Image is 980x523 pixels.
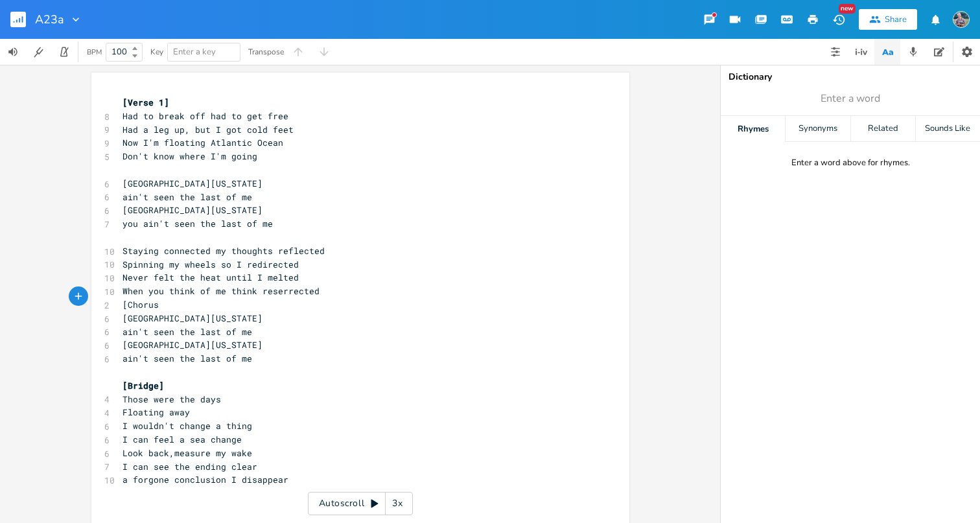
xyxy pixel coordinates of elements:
div: Share [885,14,907,25]
div: Key [150,48,163,56]
span: Enter a key [173,46,216,58]
div: Transpose [248,48,284,56]
span: [GEOGRAPHIC_DATA][US_STATE] [122,339,262,351]
span: ain't seen the last of me [122,191,252,203]
span: Enter a word [821,91,880,106]
span: Look back,measure my wake [122,447,252,459]
div: Dictionary [729,73,972,82]
div: Enter a word above for rhymes. [791,157,910,169]
div: New [839,4,856,14]
span: [GEOGRAPHIC_DATA][US_STATE] [122,204,262,216]
span: A23a [35,14,64,25]
span: [Verse 1] [122,97,169,108]
span: [GEOGRAPHIC_DATA][US_STATE] [122,312,262,324]
span: I can feel a sea change [122,434,242,445]
span: Floating away [122,406,190,418]
span: a forgone conclusion I disappear [122,474,288,485]
div: Rhymes [721,116,785,142]
span: [Chorus [122,299,159,310]
span: Those were the days [122,393,221,405]
span: [Bridge] [122,380,164,391]
span: Had to break off had to get free [122,110,288,122]
span: ain't seen the last of me [122,326,252,338]
span: [GEOGRAPHIC_DATA][US_STATE] [122,178,262,189]
button: New [826,8,852,31]
span: Spinning my wheels so I redirected [122,259,299,270]
div: Related [851,116,915,142]
div: Autoscroll [308,492,413,515]
span: Had a leg up, but I got cold feet [122,124,294,135]
div: Sounds Like [916,116,980,142]
span: Staying connected my thoughts reflected [122,245,325,257]
span: ain't seen the last of me [122,353,252,364]
span: Don't know where I'm going [122,150,257,162]
span: you ain't seen the last of me [122,218,273,229]
img: Jason McVay [953,11,970,28]
div: 3x [386,492,409,515]
button: Share [859,9,917,30]
span: Now I'm floating Atlantic Ocean [122,137,283,148]
span: When you think of me think reserrected [122,285,320,297]
div: BPM [87,49,102,56]
span: Never felt the heat until I melted [122,272,299,283]
span: I can see the ending clear [122,461,257,472]
div: Synonyms [786,116,850,142]
span: I wouldn't change a thing [122,420,252,432]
